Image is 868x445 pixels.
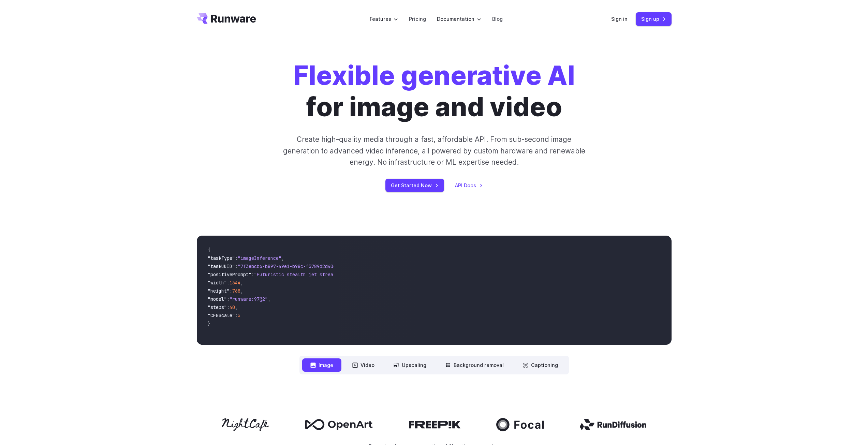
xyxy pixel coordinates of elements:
[235,263,238,269] span: :
[492,15,503,23] a: Blog
[208,247,210,253] span: {
[227,296,230,302] span: :
[515,358,566,372] button: Captioning
[230,288,232,294] span: :
[208,304,227,310] span: "steps"
[227,304,230,310] span: :
[238,263,341,269] span: "7f3ebcb6-b897-49e1-b98c-f5789d2d40d7"
[197,13,256,24] a: Go to /
[611,15,628,23] a: Sign in
[208,296,227,302] span: "model"
[208,280,227,286] span: "width"
[227,280,230,286] span: :
[208,271,251,278] span: "positivePrompt"
[238,255,281,261] span: "imageInference"
[293,60,575,91] strong: Flexible generative AI
[268,296,270,302] span: ,
[230,280,240,286] span: 1344
[370,15,398,23] label: Features
[281,255,284,261] span: ,
[344,358,383,372] button: Video
[238,312,240,318] span: 5
[293,60,575,123] h1: for image and video
[282,134,586,168] p: Create high-quality media through a fast, affordable API. From sub-second image generation to adv...
[240,280,243,286] span: ,
[385,358,435,372] button: Upscaling
[251,271,254,278] span: :
[230,304,235,310] span: 40
[235,304,238,310] span: ,
[230,296,268,302] span: "runware:97@2"
[208,255,235,261] span: "taskType"
[437,358,512,372] button: Background removal
[235,312,238,318] span: :
[302,358,341,372] button: Image
[240,288,243,294] span: ,
[208,288,230,294] span: "height"
[232,288,240,294] span: 768
[235,255,238,261] span: :
[208,312,235,318] span: "CFGScale"
[254,271,502,278] span: "Futuristic stealth jet streaking through a neon-lit cityscape with glowing purple exhaust"
[409,15,426,23] a: Pricing
[455,181,483,189] a: API Docs
[208,263,235,269] span: "taskUUID"
[437,15,481,23] label: Documentation
[385,179,444,192] a: Get Started Now
[208,321,210,327] span: }
[636,12,672,26] a: Sign up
